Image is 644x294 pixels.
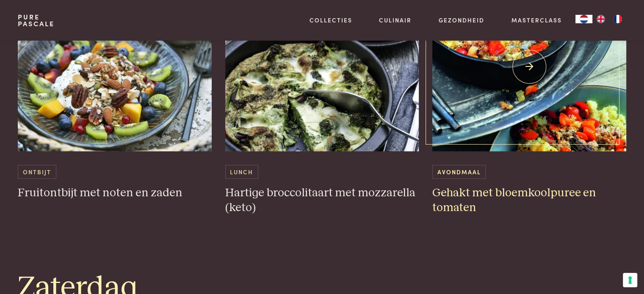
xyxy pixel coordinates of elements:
[575,15,592,23] a: NL
[310,16,352,25] a: Collecties
[511,16,562,25] a: Masterclass
[432,186,626,215] h3: Gehakt met bloemkoolpuree en tomaten
[225,186,419,215] h3: Hartige broccolitaart met mozzarella (keto)
[18,165,56,179] span: Ontbijt
[225,165,258,179] span: Lunch
[18,186,212,201] h3: Fruitontbijt met noten en zaden
[432,165,486,179] span: Avondmaal
[439,16,484,25] a: Gezondheid
[609,15,626,23] a: FR
[592,15,626,23] ul: Language list
[379,16,412,25] a: Culinair
[575,15,626,23] aside: Language selected: Nederlands
[18,14,55,27] a: PurePascale
[592,15,609,23] a: EN
[623,273,637,287] button: Uw voorkeuren voor toestemming voor trackingtechnologieën
[575,15,592,23] div: Language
